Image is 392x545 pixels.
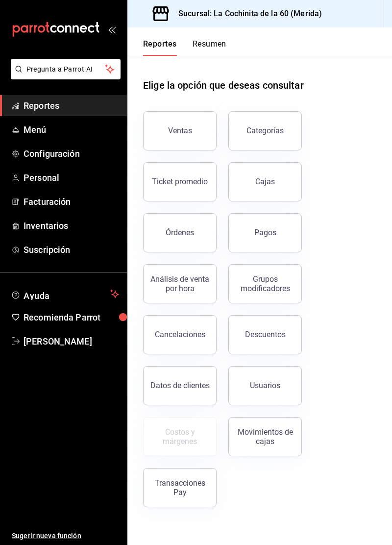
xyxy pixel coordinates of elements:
button: Usuarios [228,366,302,405]
div: Grupos modificadores [235,274,295,293]
button: Cajas [228,162,302,201]
div: Órdenes [166,228,194,237]
button: Ventas [143,111,217,150]
button: Datos de clientes [143,366,217,405]
a: Pregunta a Parrot AI [7,71,121,81]
span: Inventarios [24,219,119,232]
span: Facturación [24,195,119,208]
button: Categorías [228,111,302,150]
button: Descuentos [228,315,302,354]
div: Ticket promedio [152,177,208,186]
div: Movimientos de cajas [235,427,295,446]
button: open_drawer_menu [108,25,116,33]
div: Pagos [254,228,276,237]
div: navigation tabs [143,39,226,56]
div: Costos y márgenes [149,427,210,446]
span: Reportes [24,99,119,112]
div: Usuarios [250,381,280,390]
button: Pregunta a Parrot AI [11,59,121,79]
div: Ventas [168,126,192,135]
span: Suscripción [24,243,119,256]
span: Recomienda Parrot [24,311,119,324]
div: Cajas [255,177,275,186]
div: Datos de clientes [150,381,210,390]
div: Cancelaciones [155,330,205,339]
h1: Elige la opción que deseas consultar [143,78,304,93]
span: Pregunta a Parrot AI [26,64,105,74]
span: Personal [24,171,119,184]
span: Sugerir nueva función [12,531,119,541]
button: Transacciones Pay [143,468,217,507]
button: Cancelaciones [143,315,217,354]
button: Reportes [143,39,177,56]
button: Contrata inventarios para ver este reporte [143,417,217,456]
div: Categorías [246,126,284,135]
div: Transacciones Pay [149,478,210,497]
div: Descuentos [245,330,286,339]
button: Pagos [228,213,302,252]
button: Análisis de venta por hora [143,264,217,303]
span: Configuración [24,147,119,160]
button: Grupos modificadores [228,264,302,303]
button: Órdenes [143,213,217,252]
div: Análisis de venta por hora [149,274,210,293]
span: Menú [24,123,119,136]
button: Movimientos de cajas [228,417,302,456]
h3: Sucursal: La Cochinita de la 60 (Merida) [171,8,322,20]
button: Resumen [193,39,226,56]
span: Ayuda [24,288,106,300]
span: [PERSON_NAME] [24,335,119,348]
button: Ticket promedio [143,162,217,201]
